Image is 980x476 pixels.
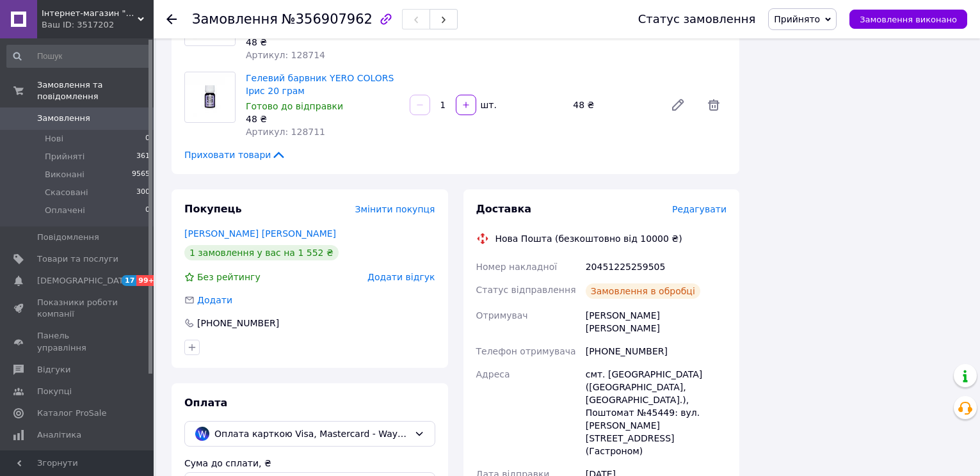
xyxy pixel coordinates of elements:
[37,275,132,287] span: [DEMOGRAPHIC_DATA]
[246,50,325,60] span: Артикул: 128714
[122,275,136,286] span: 17
[184,203,242,215] span: Покупець
[184,148,286,161] span: Приховати товари
[246,36,399,49] div: 48 ₴
[37,113,90,124] span: Замовлення
[45,169,84,180] span: Виконані
[197,295,232,305] span: Додати
[184,458,271,468] label: Сума до сплати, ₴
[246,127,325,137] span: Артикул: 128711
[37,386,72,397] span: Покупці
[476,203,532,215] span: Доставка
[6,45,151,68] input: Пошук
[478,99,498,111] div: шт.
[166,13,177,26] div: Повернутися назад
[145,133,150,145] span: 0
[145,205,150,216] span: 0
[42,8,138,19] span: Інтернет-магазин "УкрПласт"
[672,204,727,214] span: Редагувати
[184,397,227,409] span: Оплата
[45,133,63,145] span: Нові
[214,427,409,441] span: Оплата карткою Visa, Mastercard - WayForPay
[583,363,729,463] div: смт. [GEOGRAPHIC_DATA] ([GEOGRAPHIC_DATA], [GEOGRAPHIC_DATA].), Поштомат №45449: вул. [PERSON_NAM...
[583,255,729,278] div: 20451225259505
[132,169,150,180] span: 9565
[42,19,154,31] div: Ваш ID: 3517202
[860,15,957,24] span: Замовлення виконано
[192,12,278,27] span: Замовлення
[492,232,686,245] div: Нова Пошта (безкоштовно від 10000 ₴)
[45,187,88,198] span: Скасовані
[136,275,157,286] span: 99+
[476,285,576,295] span: Статус відправлення
[184,245,339,260] div: 1 замовлення у вас на 1 552 ₴
[367,272,435,282] span: Додати відгук
[476,310,528,321] span: Отримувач
[282,12,373,27] span: №356907962
[196,317,280,329] div: [PHONE_NUMBER]
[136,187,150,198] span: 300
[37,79,154,102] span: Замовлення та повідомлення
[774,14,820,24] span: Прийнято
[184,228,336,239] a: [PERSON_NAME] [PERSON_NAME]
[586,283,700,299] div: Замовлення в обробці
[185,73,235,121] img: Гелевий барвник YERO COLORS Ірис 20 грам
[638,13,756,26] div: Статус замовлення
[476,346,576,356] span: Телефон отримувача
[568,96,660,114] div: 48 ₴
[583,304,729,340] div: [PERSON_NAME] [PERSON_NAME]
[246,73,394,96] a: Гелевий барвник YERO COLORS Ірис 20 грам
[665,92,691,118] a: Редагувати
[37,364,70,376] span: Відгуки
[45,151,84,163] span: Прийняті
[136,151,150,163] span: 361
[355,204,435,214] span: Змінити покупця
[583,340,729,363] div: [PHONE_NUMBER]
[476,262,558,272] span: Номер накладної
[37,232,99,243] span: Повідомлення
[37,429,81,441] span: Аналітика
[701,92,727,118] span: Видалити
[45,205,85,216] span: Оплачені
[37,408,106,419] span: Каталог ProSale
[37,297,118,320] span: Показники роботи компанії
[246,113,399,125] div: 48 ₴
[476,369,510,379] span: Адреса
[849,10,967,29] button: Замовлення виконано
[37,330,118,353] span: Панель управління
[37,253,118,265] span: Товари та послуги
[246,101,343,111] span: Готово до відправки
[197,272,261,282] span: Без рейтингу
